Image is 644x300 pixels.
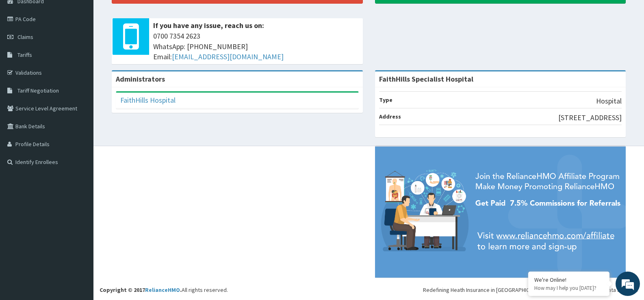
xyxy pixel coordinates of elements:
[17,87,59,94] span: Tariff Negotiation
[558,112,622,123] p: [STREET_ADDRESS]
[534,276,603,283] div: We're Online!
[379,96,392,104] b: Type
[153,31,359,62] span: 0700 7354 2623 WhatsApp: [PHONE_NUMBER] Email:
[379,74,473,84] strong: FaithHills Specialist Hospital
[423,286,638,294] div: Redefining Heath Insurance in [GEOGRAPHIC_DATA] using Telemedicine and Data Science!
[145,286,180,294] a: RelianceHMO
[172,52,284,61] a: [EMAIL_ADDRESS][DOMAIN_NAME]
[153,21,264,30] b: If you have any issue, reach us on:
[379,113,401,120] b: Address
[120,95,176,105] a: FaithHills Hospital
[534,285,603,291] p: How may I help you today?
[93,146,644,300] footer: All rights reserved.
[100,286,182,294] strong: Copyright © 2017 .
[17,51,32,58] span: Tariffs
[375,147,626,278] img: provider-team-banner.png
[596,96,622,106] p: Hospital
[116,74,165,84] b: Administrators
[17,33,33,41] span: Claims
